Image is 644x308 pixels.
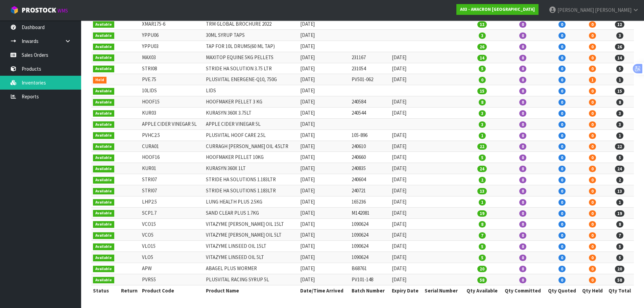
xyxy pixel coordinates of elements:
[299,29,350,41] td: [DATE]
[392,132,406,138] span: [DATE]
[589,166,596,172] span: 0
[589,277,596,283] span: 0
[460,6,535,12] strong: A03 - AMACRON [GEOGRAPHIC_DATA]
[93,166,114,172] span: Available
[479,221,486,228] span: 8
[140,118,204,129] td: APPLE CIDER VINEGAR 5L
[615,143,624,150] span: 22
[615,210,624,217] span: 19
[392,187,406,194] span: [DATE]
[558,88,566,94] span: 0
[616,232,623,239] span: 7
[93,99,114,106] span: Available
[589,121,596,128] span: 0
[392,176,406,183] span: [DATE]
[479,99,486,105] span: 8
[519,32,526,39] span: 0
[615,188,624,194] span: 13
[589,232,596,239] span: 0
[350,263,390,274] td: B68761
[93,266,114,273] span: Available
[423,285,463,296] th: Serial Number
[519,255,526,261] span: 0
[519,99,526,105] span: 0
[140,241,204,252] td: VLO15
[140,174,204,185] td: STRI07
[589,199,596,206] span: 0
[519,44,526,50] span: 0
[558,32,566,39] span: 0
[519,55,526,61] span: 0
[479,66,486,72] span: 5
[299,241,350,252] td: [DATE]
[93,210,114,217] span: Available
[93,121,114,128] span: Available
[140,29,204,41] td: YPPU06
[558,133,566,139] span: 0
[299,107,350,118] td: [DATE]
[589,110,596,117] span: 0
[140,41,204,52] td: YPPU03
[350,129,390,141] td: 105-896
[140,74,204,85] td: PVE.75
[140,185,204,196] td: STRI07
[392,210,406,216] span: [DATE]
[299,230,350,241] td: [DATE]
[93,243,114,250] span: Available
[579,285,605,296] th: Qty Held
[93,143,114,150] span: Available
[589,266,596,272] span: 0
[91,285,118,296] th: Status
[93,77,106,84] span: Held
[615,266,624,272] span: 20
[299,263,350,274] td: [DATE]
[93,155,114,161] span: Available
[140,207,204,218] td: SCP1.7
[595,7,631,13] span: [PERSON_NAME]
[392,198,406,205] span: [DATE]
[204,118,299,129] td: APPLE CIDER VINEGAR 5L
[299,85,350,96] td: [DATE]
[204,29,299,41] td: 30ML SYRUP TAPS
[605,285,634,296] th: Qty Total
[558,66,566,72] span: 0
[589,55,596,61] span: 0
[350,163,390,174] td: 240835
[140,63,204,74] td: STRI08
[616,255,623,261] span: 5
[350,96,390,108] td: 240584
[140,218,204,230] td: VCO15
[350,63,390,74] td: 231054
[477,210,487,217] span: 19
[299,74,350,85] td: [DATE]
[392,232,406,238] span: [DATE]
[299,174,350,185] td: [DATE]
[589,188,596,194] span: 0
[558,177,566,183] span: 0
[479,177,486,183] span: 2
[615,21,624,28] span: 12
[299,252,350,263] td: [DATE]
[350,252,390,263] td: 1090624
[204,285,299,296] th: Product Name
[463,285,501,296] th: Qty Available
[299,41,350,52] td: [DATE]
[392,221,406,227] span: [DATE]
[479,199,486,206] span: 1
[616,133,623,139] span: 1
[350,241,390,252] td: 1090624
[519,199,526,206] span: 0
[299,52,350,63] td: [DATE]
[299,163,350,174] td: [DATE]
[392,154,406,160] span: [DATE]
[479,232,486,239] span: 7
[350,174,390,185] td: 240604
[519,232,526,239] span: 0
[558,155,566,161] span: 0
[350,52,390,63] td: 231167
[350,274,390,285] td: PV101-148
[204,63,299,74] td: STRIDE HA SOLUTION 3.75 LTR
[392,143,406,149] span: [DATE]
[93,177,114,184] span: Available
[477,188,487,194] span: 13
